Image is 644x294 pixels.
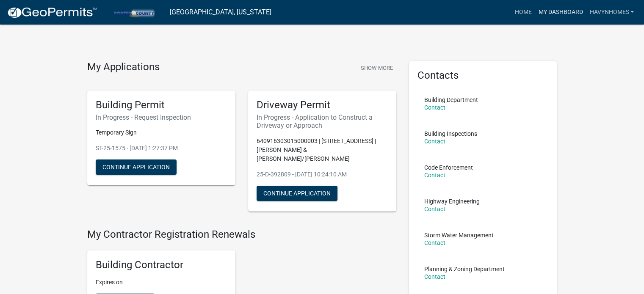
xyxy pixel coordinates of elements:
[424,172,445,179] a: Contact
[96,159,177,175] button: Continue Application
[424,97,478,103] p: Building Department
[535,4,586,20] a: My Dashboard
[257,99,388,111] h5: Driveway Permit
[257,113,388,129] h6: In Progress - Application to Construct a Driveway or Approach
[170,5,271,19] a: [GEOGRAPHIC_DATA], [US_STATE]
[87,61,160,74] h4: My Applications
[417,69,549,82] h5: Contacts
[96,113,227,121] h6: In Progress - Request Inspection
[257,186,337,201] button: Continue Application
[424,198,480,204] p: Highway Engineering
[424,165,473,170] p: Code Enforcement
[257,137,388,163] p: 640916303015000003 | [STREET_ADDRESS] | [PERSON_NAME] & [PERSON_NAME]/[PERSON_NAME]
[511,4,535,20] a: Home
[104,6,163,18] img: Porter County, Indiana
[257,170,388,179] p: 25-D-392809 - [DATE] 10:24:10 AM
[424,206,445,212] a: Contact
[424,232,494,238] p: Storm Water Management
[424,239,445,246] a: Contact
[96,278,227,287] p: Expires on
[424,273,445,280] a: Contact
[96,128,227,137] p: Temporary Sign
[96,259,227,271] h5: Building Contractor
[424,138,445,145] a: Contact
[424,131,477,137] p: Building Inspections
[87,228,396,241] h4: My Contractor Registration Renewals
[586,4,637,20] a: havynhomes
[357,61,396,75] button: Show More
[424,104,445,111] a: Contact
[96,144,227,153] p: ST-25-1575 - [DATE] 1:27:37 PM
[424,266,505,272] p: Planning & Zoning Department
[96,99,227,111] h5: Building Permit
